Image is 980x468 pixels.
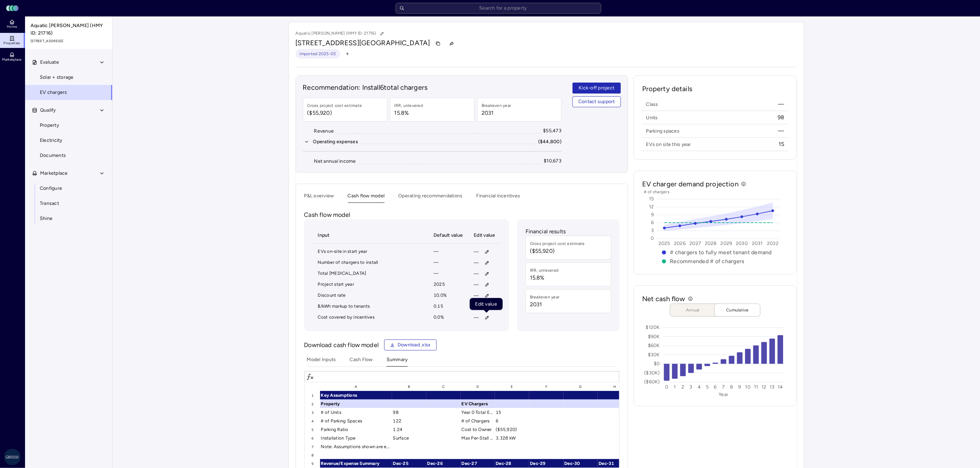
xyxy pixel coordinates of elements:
[4,41,20,45] span: Properties
[313,138,358,146] div: Operating expenses
[25,181,113,196] a: Configure
[482,109,511,117] span: 2031
[320,434,392,442] div: Installation Type
[40,170,68,177] span: Marketplace
[526,227,611,236] p: Financial results
[428,257,468,268] td: —
[644,189,670,194] text: # of chargers
[314,158,356,165] div: Net annual income
[307,109,362,117] span: ($55,920)
[778,384,783,390] text: 14
[530,247,585,255] span: ($55,920)
[598,459,632,468] div: Dec-31
[25,133,113,148] a: Electricity
[305,417,320,425] div: 4
[651,220,654,226] text: 6
[40,185,62,192] span: Configure
[474,292,479,299] span: —
[719,392,728,398] text: Year
[40,152,66,159] span: Documents
[348,192,385,203] button: Cash flow model
[40,107,56,114] span: Qualify
[40,137,62,144] span: Electricity
[307,356,336,367] button: Model Inputs
[495,382,529,391] div: E
[530,274,559,282] span: 15.8%
[651,212,654,218] text: 9
[676,307,710,313] span: Annual
[40,200,59,207] span: Transact
[649,196,654,202] text: 15
[474,314,479,321] span: —
[312,301,428,312] td: $/kWh markup to tenants
[495,417,529,425] div: 6
[426,459,461,468] div: Dec-26
[25,166,113,181] button: Marketplace
[648,352,660,358] text: $30K
[644,370,660,376] text: ($30K)
[320,399,392,408] div: Property
[320,417,392,425] div: # of Parking Spaces
[564,459,598,468] div: Dec-30
[320,382,392,391] div: A
[682,384,684,390] text: 2
[578,98,615,106] span: Contact support
[398,192,462,203] button: Operating recommendations
[778,100,784,108] span: —
[468,227,501,244] th: Edit value
[495,459,529,468] div: Dec-28
[495,425,529,434] div: ($55,920)
[312,312,428,323] td: Cost covered by incentives
[564,382,598,391] div: G
[646,114,658,121] span: Units
[305,408,320,417] div: 3
[300,50,336,57] span: Imported 2025-05
[646,101,658,108] span: Class
[387,356,408,367] button: Summary
[305,391,320,399] div: 1
[25,103,113,118] button: Qualify
[394,102,423,109] div: IRR, unlevered
[312,290,428,301] td: Discount rate
[25,211,113,226] a: Shine
[648,343,660,349] text: $60K
[398,341,431,349] span: Download .xlsx
[304,192,334,203] button: P&L overview
[538,138,562,146] div: ($44,800)
[392,382,426,391] div: B
[320,408,392,417] div: # of Units
[359,39,430,47] span: [GEOGRAPHIC_DATA]
[296,29,387,38] p: Aquatic [PERSON_NAME] (HMY ID: 21716)
[754,384,758,390] text: 11
[670,249,771,256] text: # chargers to fully meet tenant demand
[674,384,676,390] text: 1
[7,25,17,29] span: Home
[745,384,751,390] text: 10
[40,74,74,81] span: Solar + storage
[648,334,660,340] text: $90K
[770,384,775,390] text: 13
[2,58,21,62] span: Marketplace
[778,114,784,121] span: 98
[461,425,495,434] div: Cost to Owner
[304,210,619,219] p: Cash flow model
[4,449,21,465] img: Greystar AS
[529,382,564,391] div: F
[428,268,468,279] td: —
[722,384,725,390] text: 7
[761,384,767,390] text: 12
[25,196,113,211] a: Transact
[428,227,468,244] th: Default value
[779,140,784,148] span: 15
[426,382,461,391] div: C
[752,241,763,247] text: 2031
[642,179,739,189] h2: EV charger demand projection
[665,384,668,390] text: 0
[461,459,495,468] div: Dec-27
[572,96,621,107] button: Contact support
[312,279,428,290] td: Project start year
[651,236,654,242] text: 0
[312,257,428,268] td: Number of chargers to install
[40,89,67,96] span: EV chargers
[736,241,748,247] text: 2030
